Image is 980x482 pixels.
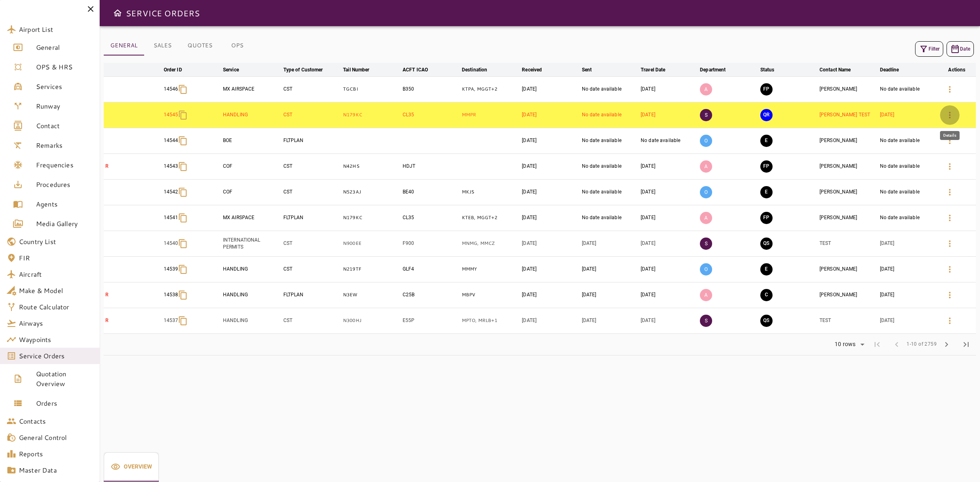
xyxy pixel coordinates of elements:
[36,82,93,91] span: Services
[580,102,639,128] td: No date available
[760,83,773,96] button: FINAL PREPARATION
[221,282,282,308] td: HANDLING
[639,205,698,231] td: [DATE]
[401,256,460,282] td: GLF4
[639,153,698,179] td: [DATE]
[580,179,639,205] td: No date available
[164,163,178,170] p: 14543
[520,282,580,308] td: [DATE]
[282,76,342,102] td: CST
[520,128,580,153] td: [DATE]
[105,317,160,324] p: R
[760,289,773,301] button: CLOSED
[164,189,178,195] p: 14542
[221,179,282,205] td: COF
[580,308,639,333] td: [DATE]
[343,189,399,195] p: N523AJ
[36,199,93,209] span: Agents
[282,102,342,128] td: CST
[343,240,399,247] p: N900EE
[462,111,519,118] p: MMPR
[700,212,712,224] p: A
[760,263,773,275] button: EXECUTION
[36,121,93,131] span: Contact
[878,256,938,282] td: [DATE]
[580,282,639,308] td: [DATE]
[401,76,460,102] td: B350
[462,65,487,75] div: Destination
[36,62,93,72] span: OPS & HRS
[462,65,498,75] span: Destination
[878,282,938,308] td: [DATE]
[760,135,773,147] button: EXECUTION
[520,231,580,256] td: [DATE]
[878,308,938,333] td: [DATE]
[223,65,239,75] div: Service
[401,231,460,256] td: F900
[19,253,93,263] span: FIR
[19,237,93,247] span: Country List
[915,41,943,57] button: Filter
[818,128,878,153] td: [PERSON_NAME]
[700,83,712,96] p: A
[878,153,938,179] td: No date available
[164,291,178,298] p: 14538
[520,205,580,231] td: [DATE]
[19,351,93,361] span: Service Orders
[19,449,93,459] span: Reports
[403,65,439,75] span: ACFT ICAO
[343,291,399,298] p: N3EW
[343,214,399,221] p: N179KC
[887,335,906,354] span: Previous Page
[462,266,519,273] p: MMMY
[105,163,160,170] p: R
[818,205,878,231] td: [PERSON_NAME]
[700,186,712,198] p: O
[462,317,519,324] p: MPTO, MRLB, MGGT
[639,128,698,153] td: No date available
[961,340,971,349] span: last_page
[19,302,93,312] span: Route Calculator
[520,102,580,128] td: [DATE]
[760,212,773,224] button: FINAL PREPARATION
[700,65,736,75] span: Department
[223,65,249,75] span: Service
[580,256,639,282] td: [DATE]
[283,65,323,75] div: Type of Customer
[401,205,460,231] td: CL35
[878,128,938,153] td: No date available
[343,266,399,273] p: N219TF
[282,231,342,256] td: CST
[104,452,159,482] div: basic tabs example
[820,65,851,75] div: Contact Name
[940,80,960,99] button: Details
[19,269,93,279] span: Aircraft
[164,86,178,93] p: 14546
[639,102,698,128] td: [DATE]
[818,179,878,205] td: [PERSON_NAME]
[639,308,698,333] td: [DATE]
[520,153,580,179] td: [DATE]
[760,160,773,173] button: FINAL PREPARATION
[221,231,282,256] td: INTERNATIONAL PERMITS
[19,416,93,426] span: Contacts
[940,131,960,151] button: Details
[164,65,182,75] div: Order ID
[282,153,342,179] td: CST
[343,65,380,75] span: Tail Number
[940,260,960,279] button: Details
[221,308,282,333] td: HANDLING
[164,65,193,75] span: Order ID
[700,289,712,301] p: A
[282,308,342,333] td: CST
[282,256,342,282] td: CST
[221,102,282,128] td: HANDLING
[401,308,460,333] td: E55P
[700,160,712,173] p: A
[36,160,93,170] span: Frequencies
[520,256,580,282] td: [DATE]
[221,76,282,102] td: MX AIRSPACE
[580,153,639,179] td: No date available
[343,163,399,170] p: N42HS
[818,76,878,102] td: [PERSON_NAME]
